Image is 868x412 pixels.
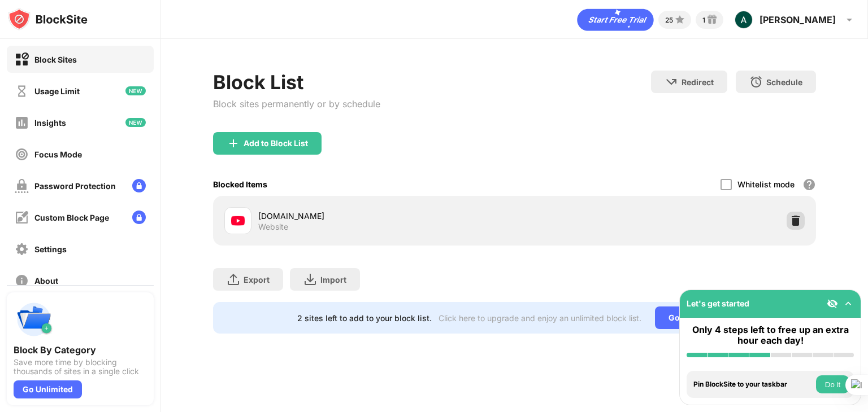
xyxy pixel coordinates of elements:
div: Schedule [766,77,802,87]
img: insights-off.svg [15,116,29,130]
div: 25 [665,16,673,24]
img: new-icon.svg [125,118,146,127]
div: Add to Block List [244,139,308,148]
img: about-off.svg [15,274,29,288]
img: logo-blocksite.svg [8,8,88,30]
div: Redirect [682,77,714,87]
img: focus-off.svg [15,147,29,161]
img: push-categories.svg [14,299,54,340]
div: Focus Mode [34,150,82,159]
div: Block Sites [34,55,77,64]
div: Usage Limit [34,86,80,96]
div: Settings [34,244,67,254]
img: block-on.svg [15,52,29,67]
div: Save more time by blocking thousands of sites in a single click [14,358,147,376]
img: password-protection-off.svg [15,179,29,193]
div: Go Unlimited [655,306,732,329]
img: points-small.svg [673,13,687,27]
div: Export [244,275,270,284]
div: Blocked Items [213,179,267,189]
div: Insights [34,118,66,128]
img: new-icon.svg [125,86,146,95]
div: Whitelist mode [737,179,795,189]
img: reward-small.svg [705,13,719,27]
div: About [34,276,58,286]
div: Password Protection [34,181,116,191]
div: animation [577,8,654,31]
img: ACg8ocJRUjYMOlVLFucscspuPXDWaGCNOe15MX5TFlYp0pasKKBDfQ=s96-c [735,11,753,29]
div: Block sites permanently or by schedule [213,98,380,109]
img: customize-block-page-off.svg [15,211,29,225]
div: Website [258,222,288,232]
div: Block List [213,71,380,94]
img: lock-menu.svg [132,211,146,224]
img: settings-off.svg [15,242,29,256]
img: time-usage-off.svg [15,84,29,98]
div: Let's get started [687,299,749,308]
div: 1 [702,16,705,24]
div: Only 4 steps left to free up an extra hour each day! [687,325,854,346]
div: [DOMAIN_NAME] [258,210,514,222]
div: 2 sites left to add to your block list. [297,313,432,323]
div: Go Unlimited [14,380,82,398]
button: Do it [816,375,849,393]
div: [PERSON_NAME] [759,14,836,25]
img: lock-menu.svg [132,179,146,192]
div: Import [320,275,346,284]
img: eye-not-visible.svg [827,298,838,309]
div: Click here to upgrade and enjoy an unlimited block list. [439,313,641,323]
div: Pin BlockSite to your taskbar [693,380,813,388]
div: Block By Category [14,344,147,356]
img: favicons [231,214,245,227]
div: Custom Block Page [34,213,109,222]
img: omni-setup-toggle.svg [843,298,854,309]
